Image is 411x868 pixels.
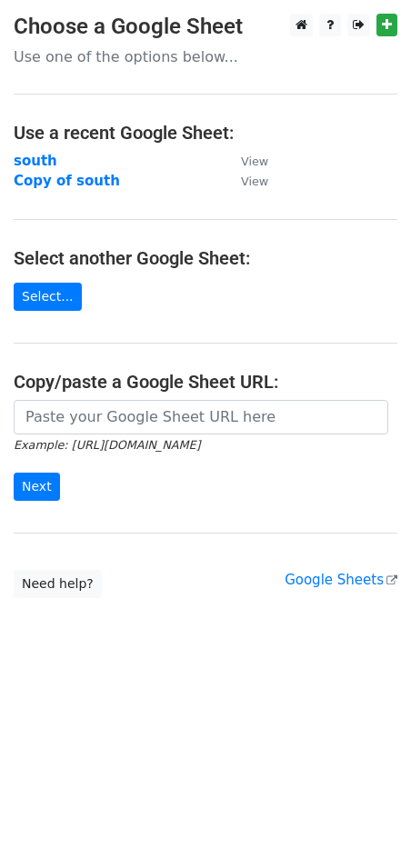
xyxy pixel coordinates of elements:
[14,47,397,66] p: Use one of the options below...
[14,570,102,598] a: Need help?
[14,153,57,169] a: south
[14,122,397,144] h4: Use a recent Google Sheet:
[223,153,268,169] a: View
[241,155,268,168] small: View
[14,438,200,452] small: Example: [URL][DOMAIN_NAME]
[14,473,60,501] input: Next
[14,247,397,269] h4: Select another Google Sheet:
[285,572,397,588] a: Google Sheets
[14,400,388,434] input: Paste your Google Sheet URL here
[241,175,268,188] small: View
[14,371,397,393] h4: Copy/paste a Google Sheet URL:
[14,173,120,189] a: Copy of south
[14,14,397,40] h3: Choose a Google Sheet
[223,173,268,189] a: View
[14,283,82,311] a: Select...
